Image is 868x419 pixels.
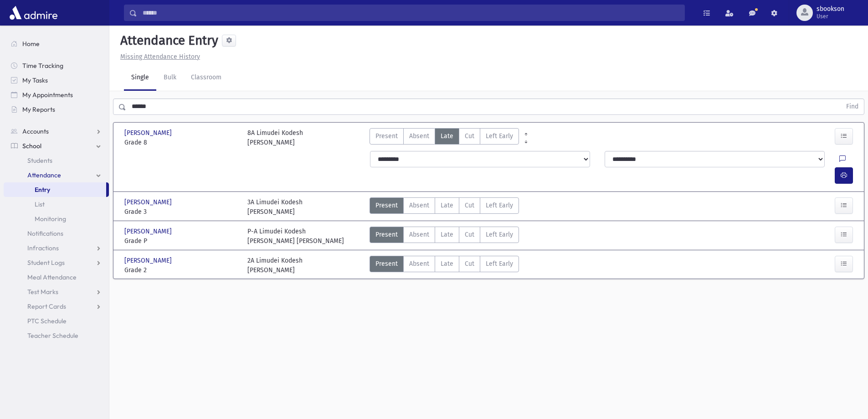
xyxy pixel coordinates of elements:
[27,302,66,310] span: Report Cards
[409,259,429,269] span: Absent
[156,65,184,91] a: Bulk
[247,197,303,217] div: 3A Limudei Kodesh [PERSON_NAME]
[27,244,59,252] span: Infractions
[486,201,513,210] span: Left Early
[370,227,519,246] div: AttTypes
[35,200,45,208] span: List
[27,288,58,296] span: Test Marks
[247,256,303,275] div: 2A Limudei Kodesh [PERSON_NAME]
[124,236,238,246] span: Grade P
[370,128,519,147] div: AttTypes
[124,128,174,138] span: [PERSON_NAME]
[841,99,864,114] button: Find
[4,88,109,102] a: My Appointments
[441,201,453,210] span: Late
[409,131,429,141] span: Absent
[22,62,63,70] span: Time Tracking
[4,168,109,182] a: Attendance
[4,73,109,88] a: My Tasks
[27,156,52,165] span: Students
[4,124,109,139] a: Accounts
[247,227,344,246] div: P-A Limudei Kodesh [PERSON_NAME] [PERSON_NAME]
[4,314,109,328] a: PTC Schedule
[124,265,238,275] span: Grade 2
[441,259,453,269] span: Late
[4,241,109,255] a: Infractions
[409,201,429,210] span: Absent
[409,230,429,239] span: Absent
[817,13,844,20] span: User
[124,227,174,236] span: [PERSON_NAME]
[27,259,65,267] span: Student Logs
[4,58,109,73] a: Time Tracking
[27,317,67,325] span: PTC Schedule
[486,230,513,239] span: Left Early
[4,299,109,314] a: Report Cards
[22,105,55,114] span: My Reports
[35,186,50,194] span: Entry
[4,182,106,197] a: Entry
[4,212,109,226] a: Monitoring
[27,171,61,179] span: Attendance
[817,5,844,13] span: sbookson
[441,131,453,141] span: Late
[117,33,218,48] h5: Attendance Entry
[124,197,174,207] span: [PERSON_NAME]
[27,331,78,340] span: Teacher Schedule
[117,53,200,61] a: Missing Attendance History
[370,197,519,217] div: AttTypes
[124,138,238,147] span: Grade 8
[4,285,109,299] a: Test Marks
[247,128,303,147] div: 8A Limudei Kodesh [PERSON_NAME]
[22,40,40,48] span: Home
[27,273,77,281] span: Meal Attendance
[22,127,49,135] span: Accounts
[137,5,684,21] input: Search
[27,229,63,238] span: Notifications
[4,139,109,153] a: School
[4,102,109,117] a: My Reports
[35,215,66,223] span: Monitoring
[22,142,41,150] span: School
[4,36,109,51] a: Home
[120,53,200,61] u: Missing Attendance History
[124,65,156,91] a: Single
[370,256,519,275] div: AttTypes
[4,255,109,270] a: Student Logs
[465,201,474,210] span: Cut
[184,65,229,91] a: Classroom
[4,328,109,343] a: Teacher Schedule
[124,256,174,265] span: [PERSON_NAME]
[7,4,60,22] img: AdmirePro
[4,226,109,241] a: Notifications
[22,76,48,84] span: My Tasks
[4,197,109,212] a: List
[465,259,474,269] span: Cut
[375,259,398,269] span: Present
[4,270,109,285] a: Meal Attendance
[124,207,238,217] span: Grade 3
[486,131,513,141] span: Left Early
[465,230,474,239] span: Cut
[465,131,474,141] span: Cut
[441,230,453,239] span: Late
[486,259,513,269] span: Left Early
[375,230,398,239] span: Present
[4,153,109,168] a: Students
[375,131,398,141] span: Present
[22,91,73,99] span: My Appointments
[375,201,398,210] span: Present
